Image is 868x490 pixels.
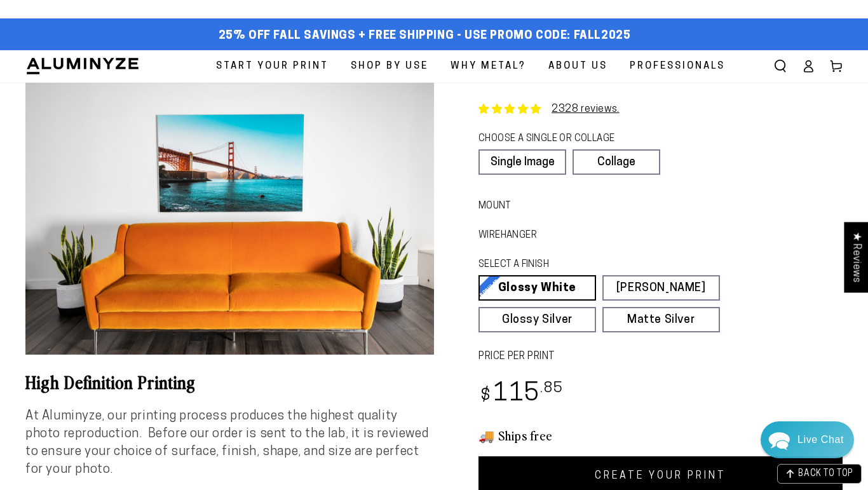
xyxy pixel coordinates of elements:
[620,50,735,83] a: Professionals
[480,388,491,405] span: $
[478,258,692,272] legend: SELECT A FINISH
[478,132,648,146] legend: CHOOSE A SINGLE OR COLLAGE
[478,275,596,301] a: Glossy White
[602,307,720,332] a: Matte Silver
[761,421,854,458] div: Chat widget toggle
[478,229,514,243] legend: WireHanger
[25,83,434,355] media-gallery: Gallery Viewer
[478,307,596,332] a: Glossy Silver
[216,58,329,75] span: Start Your Print
[797,421,844,458] div: Contact Us Directly
[351,58,428,75] span: Shop By Use
[451,58,526,75] span: Why Metal?
[478,200,498,214] legend: Mount
[25,57,140,76] img: Aluminyze
[630,58,725,75] span: Professionals
[219,29,631,43] span: 25% off FALL Savings + Free Shipping - Use Promo Code: FALL2025
[25,410,428,476] span: At Aluminyze, our printing process produces the highest quality photo reproduction. Before our or...
[798,470,853,479] span: BACK TO TOP
[539,50,617,83] a: About Us
[341,50,438,83] a: Shop By Use
[25,369,196,393] b: High Definition Printing
[766,52,794,80] summary: Search our site
[478,427,843,444] h3: 🚚 Ships free
[573,149,660,175] a: Collage
[478,149,566,175] a: Single Image
[207,50,338,83] a: Start Your Print
[478,350,843,364] label: PRICE PER PRINT
[441,50,536,83] a: Why Metal?
[602,275,720,301] a: [PERSON_NAME]
[552,104,620,114] a: 2328 reviews.
[478,382,563,407] bdi: 115
[540,381,563,396] sup: .85
[844,222,868,292] div: Click to open Judge.me floating reviews tab
[548,58,607,75] span: About Us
